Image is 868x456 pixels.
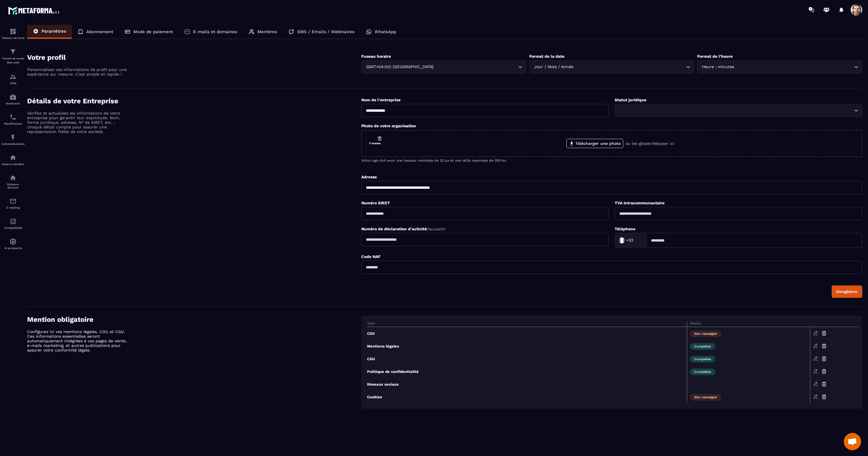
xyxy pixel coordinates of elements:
td: Politique de confidentialité [367,365,687,378]
p: Paramètres [42,29,66,34]
p: SMS / Emails / Webinaires [297,29,354,34]
label: Nom de l'entreprise [361,98,401,102]
div: > [27,19,862,418]
span: Heure : minutes [701,64,736,70]
span: Complétée [690,356,715,362]
p: Webinaire [1,102,25,105]
a: emailemailE-mailing [1,193,25,214]
div: Search for option [697,60,862,74]
img: logo [8,5,60,16]
label: Format de la date [529,54,564,59]
a: automationsautomationsEspace membre [1,150,25,170]
img: formation [10,48,16,55]
img: formation [10,28,16,35]
a: formationformationCRM [1,69,25,89]
label: Numéro SIRET [361,201,390,205]
p: CRM [1,82,25,85]
td: Mentions légales [367,340,687,352]
p: Votre logo doit avoir une hauteur minimale de 32 px et une taille maximale de 300 ko. [361,158,862,162]
p: Tableau de bord [1,36,25,40]
label: TVA Intracommunautaire [615,201,665,205]
p: Planificateur [1,122,25,125]
td: Réseaux sociaux [367,378,687,390]
p: Espace membre [1,162,25,166]
p: Mode de paiement [133,29,173,34]
th: Statut [687,321,810,327]
p: ou les glisser/déposer ici [626,141,674,146]
img: automations [10,154,16,161]
a: social-networksocial-networkRéseaux Sociaux [1,170,25,193]
input: Search for option [575,64,685,70]
a: automationsautomationsAutomatisations [1,130,25,150]
p: Personnalisez vos informations de profil pour une expérience sur mesure. C'est simple et rapide ! [27,67,128,76]
img: accountant [10,218,16,225]
img: automations [10,238,16,245]
td: CGU [367,352,687,365]
p: Tunnel de vente Site web [1,57,25,65]
td: CGV [367,327,687,340]
p: E-mailing [1,206,25,209]
th: Type [367,321,687,327]
p: Configurez ici vos mentions légales, CGV, et CGU. Ces informations essentielles seront automatiqu... [27,329,128,352]
label: Statut juridique [615,98,646,102]
input: Search for option [618,107,853,114]
div: Enregistrer [836,289,858,294]
button: Enregistrer [832,285,862,298]
span: Jour / Mois / Année [533,64,575,70]
input: Search for option [635,236,640,245]
img: automations [10,134,16,141]
span: Non renseigné [690,330,721,337]
label: Format de l’heure [697,54,733,59]
p: E-mails et domaines [193,29,237,34]
span: (Facultatif) [427,227,445,231]
h4: Votre profil [27,53,361,61]
div: Search for option [615,233,646,248]
p: Vérifiez et actualisez les informations de votre entreprise pour garantir leur exactitude. Nom, f... [27,111,128,134]
td: Cookies [367,390,687,403]
label: Photo de votre organisation [361,124,416,128]
a: Mở cuộc trò chuyện [844,433,861,450]
label: Numéro de déclaration d'activité [361,227,445,231]
img: automations [10,94,16,100]
label: Téléphone [615,227,635,231]
span: Non renseigné [690,394,721,401]
span: (GMT+04:00) [GEOGRAPHIC_DATA] [365,64,435,70]
img: email [10,198,16,205]
label: Code NAF [361,254,381,259]
p: Réseaux Sociaux [1,183,25,189]
img: formation [10,73,16,80]
label: Télécharger une photo [566,139,623,148]
a: accountantaccountantComptabilité [1,214,25,234]
p: Abonnement [86,29,113,34]
label: Fuseau horaire [361,54,391,59]
h4: Détails de votre Entreprise [27,97,361,105]
a: formationformationTableau de bord [1,24,25,44]
span: Complétée [690,369,715,375]
input: Search for option [435,64,517,70]
img: scheduler [10,114,16,121]
span: Complétée [690,343,715,350]
div: Search for option [361,60,526,74]
label: Adresse [361,175,377,179]
a: schedulerschedulerPlanificateur [1,109,25,130]
p: WhatsApp [375,29,396,34]
input: Search for option [736,64,853,70]
a: automationsautomationsWebinaire [1,89,25,109]
a: formationformationTunnel de vente Site web [1,44,25,69]
div: Search for option [615,104,862,117]
p: Comptabilité [1,226,25,229]
h4: Mention obligatoire [27,315,361,324]
span: +33 [626,238,633,243]
img: social-network [10,174,16,181]
img: Country Flag [616,235,628,246]
div: Search for option [529,60,694,74]
p: Automatisations [1,142,25,145]
p: Membres [257,29,277,34]
p: IA prospects [1,246,25,250]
